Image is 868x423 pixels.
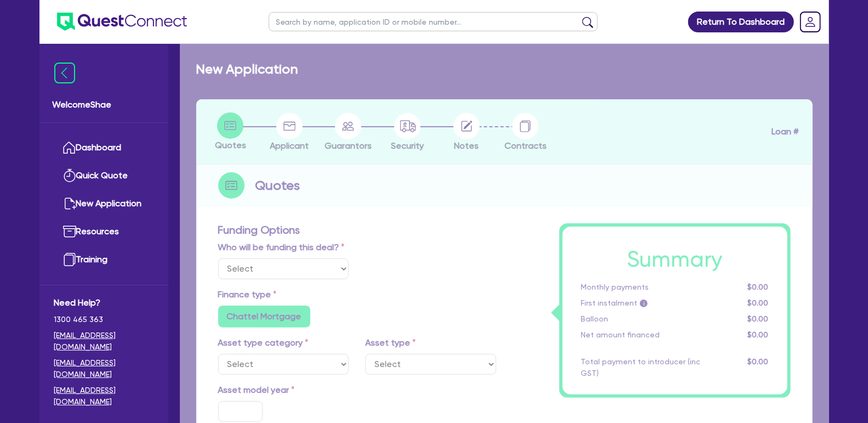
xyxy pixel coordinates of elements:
span: Welcome Shae [53,98,155,111]
a: Training [54,246,154,274]
a: [EMAIL_ADDRESS][DOMAIN_NAME] [54,385,154,408]
a: Quick Quote [54,162,154,190]
span: 1300 465 363 [54,314,154,325]
img: quest-connect-logo-blue [57,13,187,31]
input: Search by name, application ID or mobile number... [269,12,598,31]
img: quick-quote [63,169,76,182]
img: resources [63,225,76,238]
a: New Application [54,190,154,218]
span: Need Help? [54,296,154,309]
img: training [63,253,76,266]
a: Return To Dashboard [688,12,794,32]
a: [EMAIL_ADDRESS][DOMAIN_NAME] [54,357,154,380]
a: Dashboard [54,134,154,162]
img: icon-menu-close [54,63,75,83]
a: [EMAIL_ADDRESS][DOMAIN_NAME] [54,330,154,353]
a: Resources [54,218,154,246]
img: new-application [63,197,76,210]
a: Dropdown toggle [796,8,825,36]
